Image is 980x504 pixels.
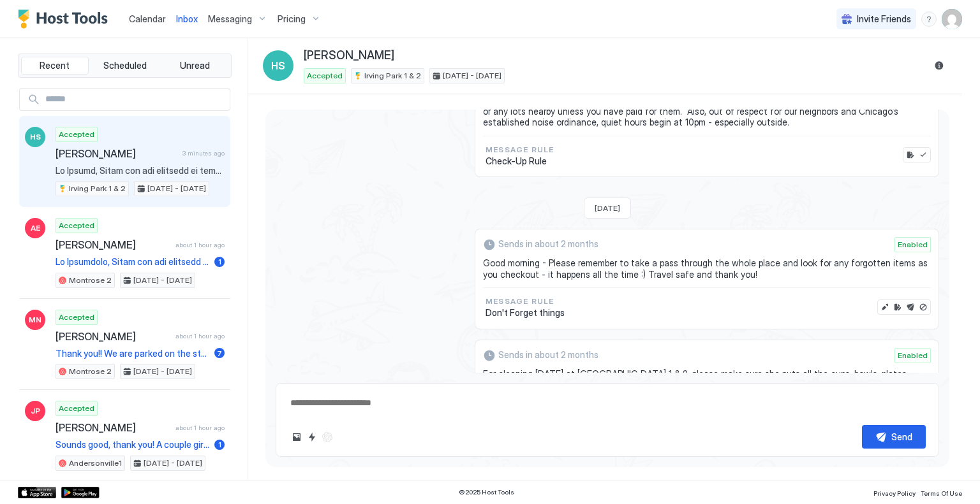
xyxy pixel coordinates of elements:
span: Recent [40,60,70,71]
button: Edit rule [904,148,917,161]
a: Terms Of Use [921,486,962,499]
span: about 1 hour ago [175,332,225,340]
button: Upload image [289,429,304,445]
span: 3 minutes ago [182,149,225,157]
button: Disable message [917,301,930,313]
button: Edit rule [891,301,904,313]
span: 7 [217,349,222,358]
button: Quick reply [304,429,320,445]
a: Calendar [129,12,166,25]
a: Inbox [176,12,198,25]
span: Calendar [129,13,166,24]
div: menu [921,11,937,27]
span: Accepted [307,70,343,82]
span: AE [31,222,40,234]
span: Terms Of Use [921,489,962,497]
span: [DATE] - [DATE] [133,275,192,286]
button: Unread [161,57,228,75]
span: [DATE] - [DATE] [147,183,206,194]
span: Pricing [278,13,306,25]
span: Inbox [176,13,198,24]
span: [DATE] - [DATE] [443,70,501,82]
span: For cleaning [DATE] at [GEOGRAPHIC_DATA] 1 & 2, please make sure she puts all the cups, bowls, pl... [483,368,931,402]
span: MN [29,314,41,326]
span: [PERSON_NAME] [56,330,170,343]
span: [PERSON_NAME] [304,48,394,63]
span: Don't Forget things [486,307,565,319]
button: Recent [21,57,89,75]
span: Privacy Policy [873,489,916,497]
a: Privacy Policy [873,486,916,499]
div: Send [891,430,912,443]
span: 1 [218,257,221,266]
span: 1 [218,440,221,449]
button: Scheduled [91,57,159,75]
span: Unread [180,60,210,71]
span: Lo Ipsumd, Sitam con adi elitsedd ei temp in ut labo etd magn aliq! Eni adm veniamqui no exerc-ul... [56,165,225,176]
span: Messaging [208,13,252,25]
span: Accepted [59,403,94,414]
span: Invite Friends [857,13,911,25]
span: JP [31,405,40,417]
span: Thank you!! We are parked on the street out front. [56,348,209,359]
span: [DATE] - [DATE] [133,366,192,377]
span: Good morning - Please remember to take a pass through the whole place and look for any forgotten ... [483,257,931,280]
a: Host Tools Logo [18,10,114,29]
span: Irving Park 1 & 2 [364,70,421,82]
span: Montrose 2 [69,275,112,286]
span: Irving Park 1 & 2 [69,183,126,194]
span: © 2025 Host Tools [459,488,514,496]
span: HS [271,58,285,73]
span: about 1 hour ago [175,424,225,432]
span: Andersonville1 [69,457,122,469]
span: [DATE] - [DATE] [144,457,202,469]
span: [PERSON_NAME] [56,238,170,251]
span: [PERSON_NAME] [56,147,177,160]
span: Enabled [898,239,928,250]
span: Accepted [59,220,94,231]
span: Lo Ipsumdolo, Sitam con adi elitsedd ei temp in ut labo etd magn aliq! Eni adm veniamqui no exerc... [56,256,209,268]
span: about 1 hour ago [175,241,225,249]
span: [DATE] [595,203,620,213]
span: Sends in about 2 months [498,349,598,361]
span: Check-Up Rule [486,155,554,167]
button: Enable message [917,148,930,161]
button: Send now [904,301,917,313]
span: Accepted [59,312,94,323]
input: Input Field [40,89,230,110]
div: tab-group [18,54,232,78]
div: User profile [942,9,962,29]
span: Sends in about 2 months [498,238,598,250]
button: Reservation information [932,58,947,73]
span: Scheduled [103,60,147,71]
button: Send [862,425,926,449]
span: HS [30,131,41,143]
span: Montrose 2 [69,366,112,377]
a: Google Play Store [61,487,100,498]
span: Sounds good, thank you! A couple girls will be there at 3 and I’ll be there around 4. [56,439,209,450]
span: [PERSON_NAME] [56,421,170,434]
a: App Store [18,487,56,498]
span: Message Rule [486,296,565,307]
button: Edit message [879,301,891,313]
span: Enabled [898,350,928,361]
span: Message Rule [486,144,554,155]
span: Accepted [59,129,94,140]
